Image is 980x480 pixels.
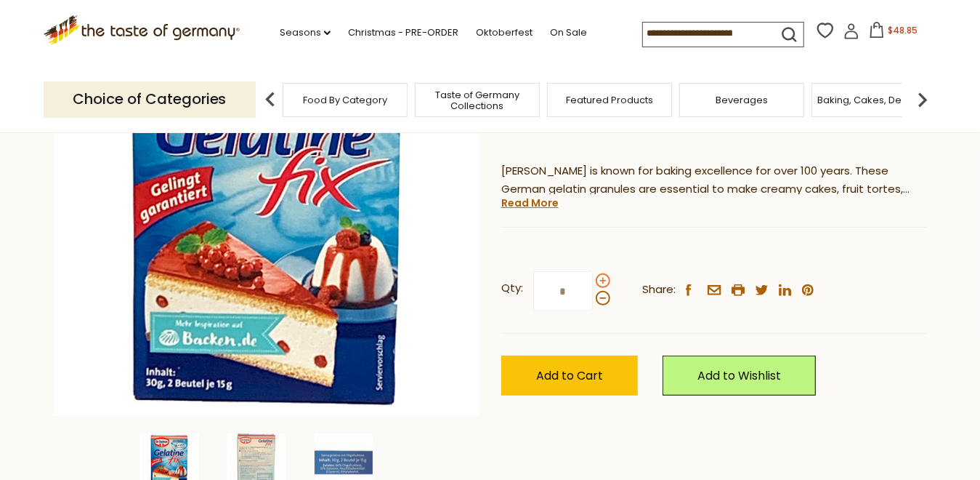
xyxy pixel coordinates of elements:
button: Add to Cart [501,356,638,396]
span: ( ) [559,121,622,135]
a: Baking, Cakes, Desserts [818,95,931,105]
a: On Sale [550,25,587,41]
a: Seasons [280,25,331,41]
a: Add to Wishlist [663,356,816,396]
p: Choice of Categories [44,81,256,117]
p: [PERSON_NAME] is known for baking excellence for over 100 years. These German gelatin granules ar... [501,162,926,199]
span: Add to Cart [536,367,603,384]
a: Taste of Germany Collections [419,89,535,111]
span: Share: [642,281,676,299]
a: Christmas - PRE-ORDER [348,25,458,41]
span: $48.85 [888,24,918,36]
button: $48.85 [862,22,924,44]
input: Qty: [533,271,593,311]
a: Beverages [716,95,768,105]
a: Oktoberfest [476,25,532,41]
a: Food By Category [303,95,387,105]
a: Featured Products [566,95,653,105]
img: next arrow [908,85,937,114]
strong: Qty: [501,279,523,297]
img: previous arrow [256,85,285,114]
a: Read More [501,196,559,210]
